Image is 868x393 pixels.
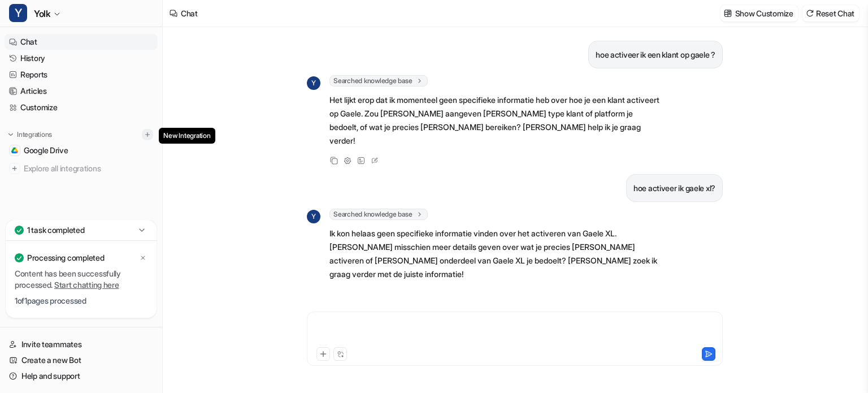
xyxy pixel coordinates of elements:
[5,67,158,83] a: Reports
[633,182,715,195] p: hoe activeer ik gaele xl?
[5,34,158,50] a: Chat
[5,161,158,176] a: Explore all integrations
[596,48,715,62] p: hoe activeer ik een klant op gaele ?
[329,227,660,281] p: Ik kon helaas geen specifieke informatie vinden over het activeren van Gaele XL. [PERSON_NAME] mi...
[15,268,147,291] p: Content has been successfully processed.
[307,76,320,90] span: Y
[5,50,158,66] a: History
[11,147,18,154] img: Google Drive
[5,83,158,99] a: Articles
[802,5,859,21] button: Reset Chat
[5,129,55,140] button: Integrations
[5,336,158,352] a: Invite teammates
[15,295,147,306] p: 1 of 1 pages processed
[27,252,104,264] p: Processing completed
[5,142,158,158] a: Google DriveGoogle Drive
[735,7,793,19] p: Show Customize
[144,131,151,139] img: menu_add.svg
[7,131,15,139] img: expand menu
[24,159,153,178] span: Explore all integrations
[24,145,68,156] span: Google Drive
[724,9,732,18] img: customize
[721,5,798,21] button: Show Customize
[5,368,158,384] a: Help and support
[329,209,428,220] span: Searched knowledge base
[17,130,52,139] p: Integrations
[27,224,85,236] p: 1 task completed
[181,7,198,19] div: Chat
[9,4,27,22] span: Y
[806,9,814,18] img: reset
[5,100,158,115] a: Customize
[307,210,320,223] span: Y
[34,6,50,21] span: Yolk
[54,280,119,290] a: Start chatting here
[5,352,158,368] a: Create a new Bot
[329,75,428,87] span: Searched knowledge base
[329,93,660,148] p: Het lijkt erop dat ik momenteel geen specifieke informatie heb over hoe je een klant activeert op...
[159,128,215,144] span: New Integration
[9,163,20,174] img: explore all integrations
